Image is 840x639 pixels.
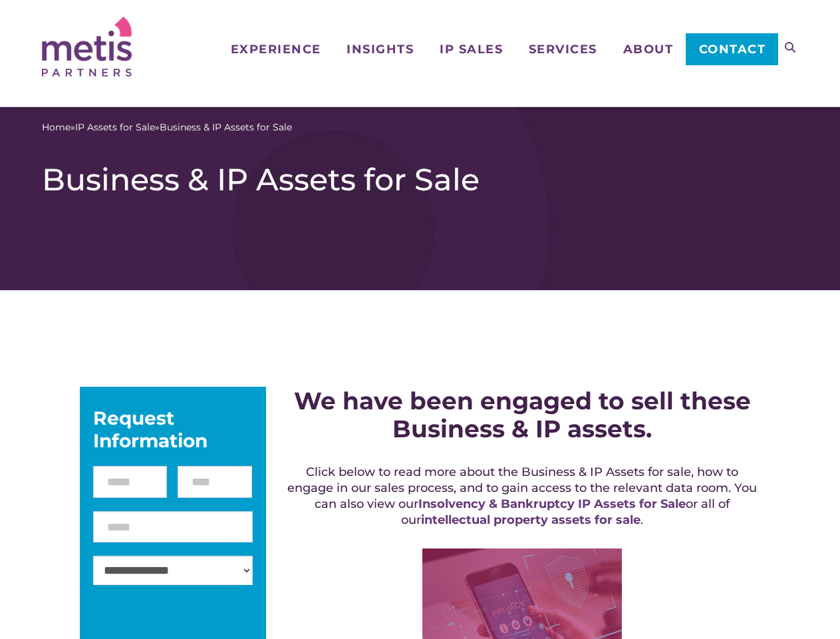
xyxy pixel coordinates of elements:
span: Contact [699,43,766,55]
span: Business & IP Assets for Sale [160,120,292,134]
h5: Click below to read more about the Business & IP Assets for sale, how to engage in our sales proc... [284,464,760,528]
span: Insights [347,43,414,55]
h1: Business & IP Assets for Sale [42,161,798,198]
span: » » [42,120,292,134]
a: intellectual property assets for sale [421,513,640,527]
span: Services [529,43,597,55]
a: Insolvency & Bankruptcy IP Assets for Sale [418,497,686,511]
a: Contact [686,33,778,65]
strong: We have been engaged to sell these Business & IP assets. [294,386,751,443]
a: Home [42,120,70,134]
img: Metis Partners [42,17,132,77]
a: IP Assets for Sale [75,120,155,134]
span: IP Sales [440,43,503,55]
span: Experience [231,43,321,55]
span: About [623,43,674,55]
div: Request Information [93,407,253,452]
